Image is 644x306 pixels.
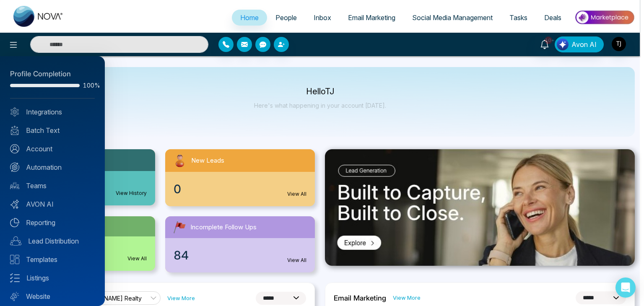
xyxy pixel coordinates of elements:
[10,69,95,80] div: Profile Completion
[10,291,95,301] a: Website
[10,163,19,172] img: Automation.svg
[10,126,19,135] img: batch_text_white.png
[10,292,19,301] img: Website.svg
[10,236,95,246] a: Lead Distribution
[10,107,95,117] a: Integrations
[10,236,21,246] img: Lead-dist.svg
[10,218,95,228] a: Reporting
[10,218,19,227] img: Reporting.svg
[10,255,19,264] img: Templates.svg
[10,125,95,135] a: Batch Text
[10,144,19,153] img: Account.svg
[10,181,19,190] img: team.svg
[10,181,95,191] a: Teams
[10,199,95,209] a: AVON AI
[10,254,95,265] a: Templates
[10,273,20,283] img: Listings.svg
[10,162,95,172] a: Automation
[10,144,95,154] a: Account
[10,200,19,209] img: Avon-AI.svg
[10,273,95,283] a: Listings
[83,83,95,88] span: 100%
[615,277,636,298] div: Open Intercom Messenger
[10,107,19,117] img: Integrated.svg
